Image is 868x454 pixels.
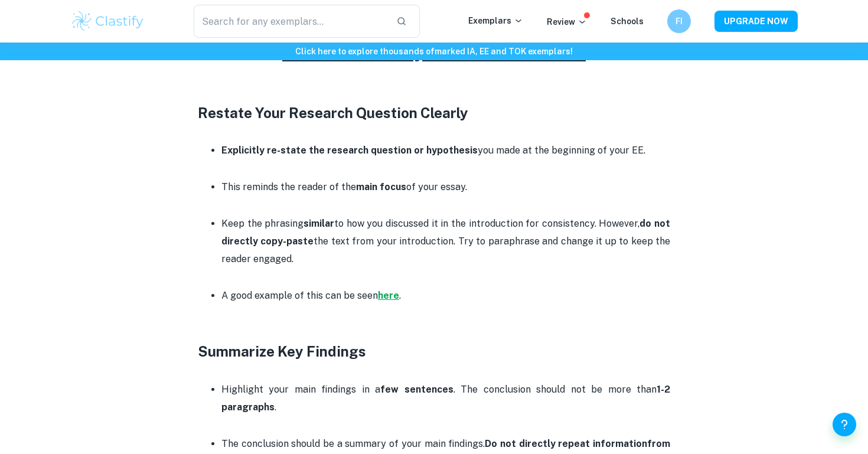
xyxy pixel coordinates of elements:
[667,9,691,33] button: FI
[221,287,670,305] p: A good example of this can be seen .
[673,15,686,28] h6: FI
[2,45,866,58] h6: Click here to explore thousands of marked IA, EE and TOK exemplars !
[378,290,399,301] a: here
[304,218,334,229] strong: similar
[198,343,366,360] strong: Summarize Key Findings
[198,104,468,121] strong: Restate Your Research Question Clearly
[714,11,798,32] button: UPGRADE NOW
[194,5,387,38] input: Search for any exemplars...
[611,17,644,26] a: Schools
[380,384,453,395] strong: few sentences
[547,15,587,28] p: Review
[221,142,670,159] p: you made at the beginning of your EE.
[468,14,523,27] p: Exemplars
[70,9,145,33] img: Clastify logo
[356,181,406,192] strong: main focus
[221,381,670,417] p: Highlight your main findings in a . The conclusion should not be more than .
[221,215,670,269] p: Keep the phrasing to how you discussed it in the introduction for consistency. However, the text ...
[221,178,670,196] p: This reminds the reader of the of your essay.
[485,438,647,449] strong: Do not directly repeat information
[221,145,478,156] strong: Explicitly re-state the research question or hypothesis
[833,413,856,436] button: Help and Feedback
[221,218,670,247] strong: do not directly copy-paste
[282,41,586,63] u: Extended Essay Conclusion Guide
